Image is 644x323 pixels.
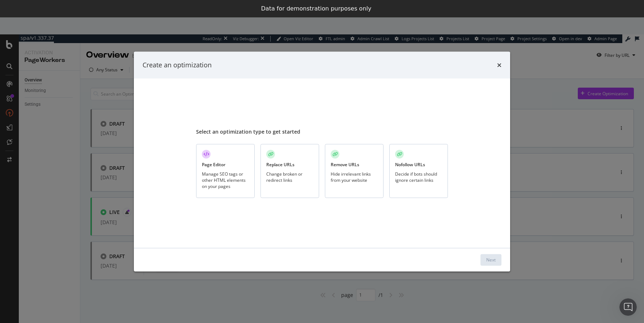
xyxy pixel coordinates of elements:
[261,5,372,12] div: Data for demonstration purposes only
[266,171,313,183] div: Change broken or redirect links
[143,60,212,70] div: Create an optimization
[202,171,249,189] div: Manage SEO tags or other HTML elements on your pages
[266,161,295,168] div: Replace URLs
[134,52,510,272] div: modal
[395,161,425,168] div: Nofollow URLs
[480,254,501,265] button: Next
[395,171,442,183] div: Decide if bots should ignore certain links
[497,60,501,70] div: times
[486,257,496,263] div: Next
[196,128,448,135] div: Select an optimization type to get started
[331,171,378,183] div: Hide irrelevant links from your website
[202,161,225,168] div: Page Editor
[619,298,637,316] iframe: Intercom live chat
[331,161,359,168] div: Remove URLs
